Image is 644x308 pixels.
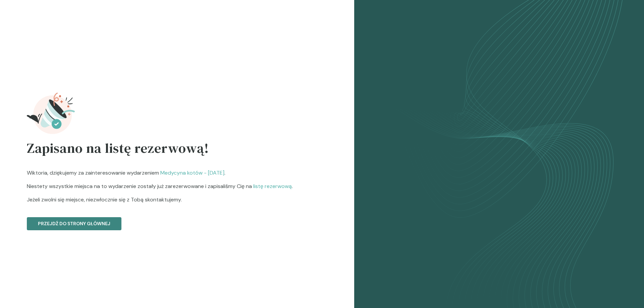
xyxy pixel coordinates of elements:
span: Jeżeli zwolni się miejsce, niezwłocznie się z Tobą skontaktujemy. [27,196,327,204]
p: Wiktoria , dziękujemy za zainteresowanie wydarzeniem . [27,169,327,209]
p: Przejdź do strony głównej [38,220,110,227]
h3: Zapisano na listę rezerwową! [27,138,327,164]
button: Przejdź do strony głównej [27,217,121,230]
span: Medycyna kotów - [DATE] [160,169,224,176]
span: Niestety wszystkie miejsca na to wydarzenie zostały już zarezerwowane i zapisaliśmy Cię na . [27,182,327,196]
span: listę rezerwową [253,183,292,190]
img: registration_success.svg [27,89,76,138]
a: Przejdź do strony głównej [27,209,327,230]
